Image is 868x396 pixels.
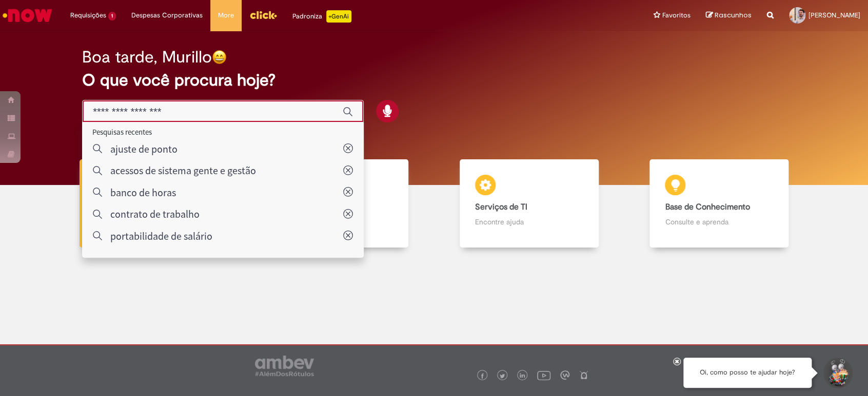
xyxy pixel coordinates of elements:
[665,217,773,227] p: Consulte e aprenda
[715,10,752,20] span: Rascunhos
[822,358,853,388] button: Iniciar Conversa de Suporte
[212,50,227,65] img: happy-face.png
[683,358,812,388] div: Oi, como posso te ajudar hoje?
[326,10,351,23] p: +GenAi
[537,368,550,382] img: logo_footer_youtube.png
[579,370,588,380] img: logo_footer_naosei.png
[249,7,277,23] img: click_logo_yellow_360x200.png
[292,10,351,23] div: Padroniza
[108,12,116,20] span: 1
[218,10,234,20] span: More
[520,373,525,379] img: logo_footer_linkedin.png
[624,159,815,248] a: Base de Conhecimento Consulte e aprenda
[662,10,691,20] span: Favoritos
[665,202,749,212] b: Base de Conhecimento
[434,159,624,248] a: Serviços de TI Encontre ajuda
[500,373,505,379] img: logo_footer_twitter.png
[82,71,786,89] h2: O que você procura hoje?
[475,202,527,212] b: Serviços de TI
[131,10,203,20] span: Despesas Corporativas
[475,217,583,227] p: Encontre ajuda
[560,370,569,380] img: logo_footer_workplace.png
[808,11,860,19] span: [PERSON_NAME]
[70,10,106,20] span: Requisições
[480,373,485,379] img: logo_footer_facebook.png
[706,11,752,20] a: Rascunhos
[255,356,314,376] img: logo_footer_ambev_rotulo_gray.png
[1,5,54,26] img: ServiceNow
[82,48,212,66] h2: Boa tarde, Murillo
[54,159,244,248] a: Tirar dúvidas Tirar dúvidas com Lupi Assist e Gen Ai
